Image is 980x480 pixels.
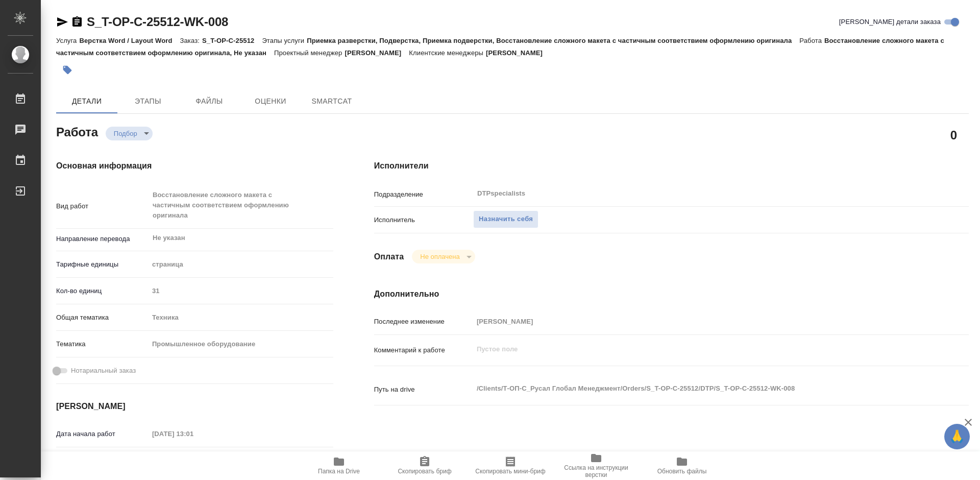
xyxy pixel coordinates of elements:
span: Скопировать мини-бриф [475,468,545,475]
h4: Исполнители [374,160,969,172]
button: Добавить тэг [56,59,79,81]
p: Приемка разверстки, Подверстка, Приемка подверстки, Восстановление сложного макета с частичным со... [307,37,799,44]
button: 🙏 [944,424,970,449]
p: Подразделение [374,189,473,200]
div: Подбор [412,250,475,263]
button: Подбор [111,129,140,138]
h2: Работа [56,122,98,140]
p: Путь на drive [374,385,473,395]
h4: Оплата [374,251,404,263]
button: Скопировать ссылку [71,16,83,28]
p: Клиентские менеджеры [409,49,486,57]
span: 🙏 [948,426,966,447]
span: Файлы [185,95,234,108]
a: S_T-OP-C-25512-WK-008 [87,15,228,29]
p: Кол-во единиц [56,286,149,296]
button: Скопировать бриф [382,451,468,480]
button: Назначить себя [473,210,538,228]
h4: [PERSON_NAME] [56,400,333,413]
button: Скопировать ссылку для ЯМессенджера [56,16,68,28]
span: Назначить себя [479,213,533,225]
span: Нотариальный заказ [71,366,136,376]
span: Ссылка на инструкции верстки [559,464,633,478]
div: страница [149,256,333,273]
p: Тематика [56,339,149,349]
p: Этапы услуги [262,37,307,44]
h4: Дополнительно [374,288,969,300]
p: Последнее изменение [374,317,473,327]
span: Обновить файлы [657,468,707,475]
p: Услуга [56,37,79,44]
div: Техника [149,309,333,326]
span: SmartCat [307,95,356,108]
p: Комментарий к работе [374,345,473,355]
p: Исполнитель [374,215,473,225]
span: Оценки [246,95,295,108]
button: Ссылка на инструкции верстки [553,451,639,480]
p: Вид работ [56,201,149,211]
h4: Основная информация [56,160,333,172]
span: Этапы [124,95,173,108]
p: Проектный менеджер [274,49,345,57]
span: Детали [62,95,111,108]
input: Пустое поле [149,283,333,298]
h2: 0 [950,126,957,143]
p: [PERSON_NAME] [345,49,409,57]
div: Промышленное оборудование [149,335,333,353]
button: Папка на Drive [296,451,382,480]
p: [PERSON_NAME] [486,49,550,57]
input: Пустое поле [149,426,238,441]
p: Направление перевода [56,234,149,244]
span: Скопировать бриф [398,468,451,475]
p: Верстка Word / Layout Word [79,37,180,44]
button: Не оплачена [417,252,462,261]
input: Пустое поле [473,314,919,329]
p: Работа [799,37,824,44]
textarea: /Clients/Т-ОП-С_Русал Глобал Менеджмент/Orders/S_T-OP-C-25512/DTP/S_T-OP-C-25512-WK-008 [473,380,919,397]
p: Заказ: [180,37,202,44]
button: Скопировать мини-бриф [468,451,553,480]
button: Обновить файлы [639,451,725,480]
p: S_T-OP-C-25512 [202,37,262,44]
span: Папка на Drive [318,468,360,475]
div: Подбор [106,127,153,140]
span: [PERSON_NAME] детали заказа [839,17,941,27]
p: Общая тематика [56,313,149,323]
p: Тарифные единицы [56,259,149,270]
p: Дата начала работ [56,429,149,439]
